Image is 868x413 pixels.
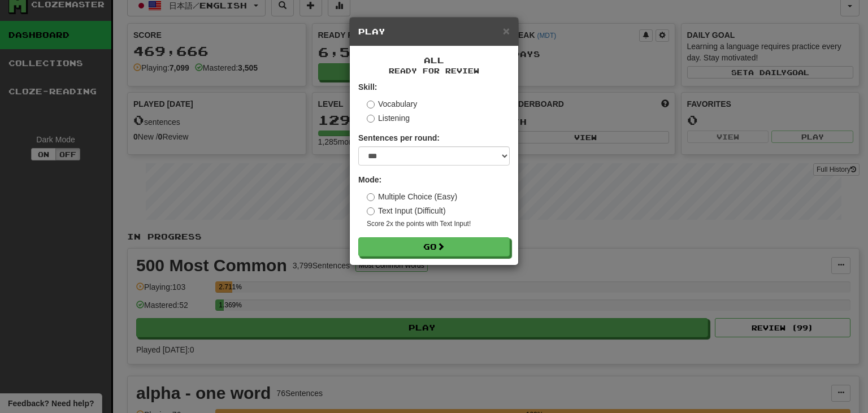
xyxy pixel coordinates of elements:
[367,115,375,123] input: Listening
[503,25,510,37] button: Close
[367,193,375,201] input: Multiple Choice (Easy)
[367,191,457,202] label: Multiple Choice (Easy)
[358,237,510,257] button: Go
[367,98,417,110] label: Vocabulary
[358,175,381,184] strong: Mode:
[358,26,510,37] h5: Play
[358,132,440,144] label: Sentences per round:
[367,207,375,215] input: Text Input (Difficult)
[367,112,410,124] label: Listening
[358,82,377,92] strong: Skill:
[503,24,510,37] span: ×
[367,219,510,229] small: Score 2x the points with Text Input !
[424,55,444,65] span: All
[367,205,446,216] label: Text Input (Difficult)
[358,66,510,76] small: Ready for Review
[367,101,375,108] input: Vocabulary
